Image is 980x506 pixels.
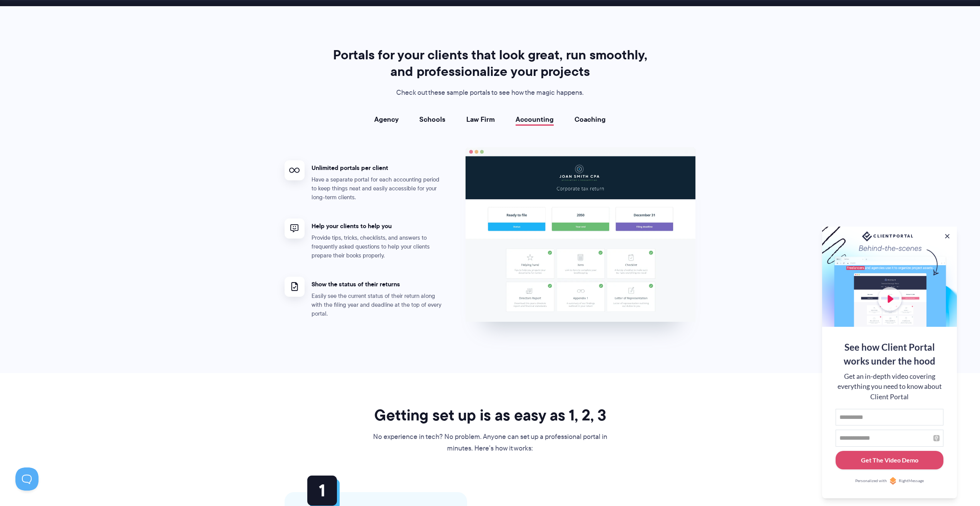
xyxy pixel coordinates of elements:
[861,456,918,465] div: Get The Video Demo
[312,175,442,202] p: Have a separate portal for each accounting period to keep things neat and easily accessible for y...
[899,478,924,484] span: RightMessage
[836,451,943,470] button: Get The Video Demo
[312,292,442,318] p: Easily see the current status of their return along with the filing year and deadline at the top ...
[330,87,651,99] p: Check out these sample portals to see how the magic happens.
[312,222,442,230] h4: Help your clients to help you
[466,116,495,123] a: Law Firm
[312,280,442,288] h4: Show the status of their returns
[374,116,399,123] a: Agency
[836,340,943,368] div: See how Client Portal works under the hood
[575,116,606,123] a: Coaching
[516,116,554,123] a: Accounting
[836,477,943,485] a: Personalized withRightMessage
[312,164,442,172] h4: Unlimited portals per client
[419,116,446,123] a: Schools
[312,234,442,260] p: Provide tips, tricks, checklists, and answers to frequently asked questions to help your clients ...
[15,467,39,491] iframe: Toggle Customer Support
[889,477,897,485] img: Personalized with RightMessage
[836,372,943,402] div: Get an in-depth video covering everything you need to know about Client Portal
[855,478,887,484] span: Personalized with
[330,47,651,80] h2: Portals for your clients that look great, run smoothly, and professionalize your projects
[372,405,608,425] h2: Getting set up is as easy as 1, 2, 3
[372,431,608,454] p: No experience in tech? No problem. Anyone can set up a professional portal in minutes. Here’s how...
